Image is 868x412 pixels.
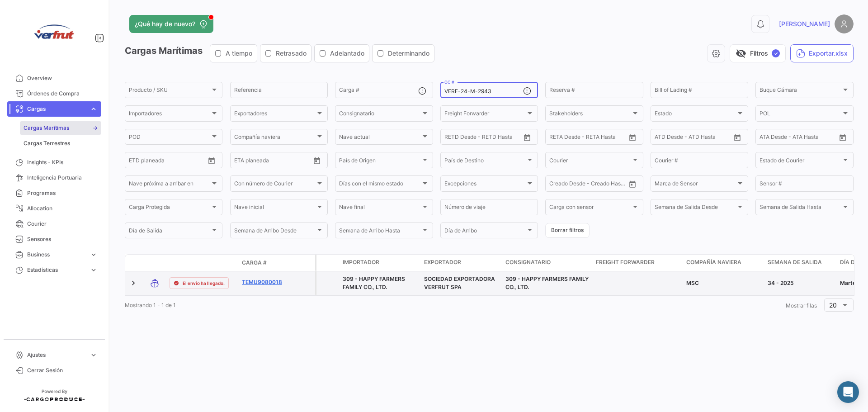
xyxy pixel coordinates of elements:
[292,259,315,266] datatable-header-cell: Póliza
[27,266,86,274] span: Estadísticas
[90,251,98,259] span: expand_more
[316,255,339,271] datatable-header-cell: Carga Protegida
[505,258,551,266] span: Consignatario
[339,255,420,271] datatable-header-cell: Importador
[339,182,420,188] span: Días con el mismo estado
[549,205,631,212] span: Carga con sensor
[549,135,566,142] input: Desde
[339,135,420,142] span: Nave actual
[7,170,101,185] a: Inteligencia Portuaria
[129,229,210,235] span: Día de Salida
[234,112,316,118] span: Exportadores
[32,11,77,56] img: verfrut.png
[242,259,267,267] span: Carga #
[210,45,257,62] button: A tiempo
[27,105,86,113] span: Cargas
[772,49,780,57] span: ✓
[736,48,746,59] span: visibility_off
[260,45,311,62] button: Retrasado
[829,301,837,309] span: 20
[242,278,289,286] a: TEMU9080018
[7,232,101,247] a: Sensores
[505,275,589,290] span: 309 - HAPPY FARMERS FAMILY CO., LTD.
[759,112,841,118] span: POL
[20,137,101,150] a: Cargas Terrestres
[7,155,101,170] a: Insights - KPIs
[129,135,210,142] span: POD
[768,258,822,266] span: Semana de Salida
[276,49,307,58] span: Retrasado
[7,86,101,101] a: Órdenes de Compra
[683,255,764,271] datatable-header-cell: Compañía naviera
[27,351,86,359] span: Ajustes
[655,205,736,212] span: Semana de Salida Desde
[759,158,841,165] span: Estado de Courier
[837,381,859,403] div: Abrir Intercom Messenger
[234,158,250,165] input: Desde
[626,131,639,144] button: Open calendar
[549,112,631,118] span: Stakeholders
[27,235,98,243] span: Sensores
[779,19,830,28] span: [PERSON_NAME]
[592,255,683,271] datatable-header-cell: Freight Forwarder
[27,366,98,374] span: Cerrar Sesión
[20,121,101,135] a: Cargas Marítimas
[129,205,210,212] span: Carga Protegida
[7,216,101,232] a: Courier
[835,14,854,33] img: placeholder-user.png
[589,182,625,188] input: Creado Hasta
[420,255,502,271] datatable-header-cell: Exportador
[226,49,252,58] span: A tiempo
[7,201,101,216] a: Allocation
[759,135,787,142] input: ATA Desde
[467,135,503,142] input: Hasta
[424,275,495,290] span: SOCIEDAD EXPORTADORA VERFRUT SPA
[768,279,833,287] div: 34 - 2025
[90,105,98,113] span: expand_more
[689,135,726,142] input: ATD Hasta
[373,45,434,62] button: Determinando
[129,112,210,118] span: Importadores
[234,182,316,188] span: Con número de Courier
[655,135,683,142] input: ATD Desde
[183,279,225,287] span: El envío ha llegado.
[315,45,369,62] button: Adelantado
[343,258,379,266] span: Importador
[759,205,841,212] span: Semana de Salida Hasta
[7,185,101,201] a: Programas
[730,44,786,62] button: visibility_offFiltros✓
[90,351,98,359] span: expand_more
[27,90,98,98] span: Órdenes de Compra
[129,158,145,165] input: Desde
[444,135,461,142] input: Desde
[27,251,86,259] span: Business
[655,182,736,188] span: Marca de Sensor
[343,275,405,290] span: 309 - HAPPY FARMERS FAMILY CO., LTD.
[27,204,98,213] span: Allocation
[166,259,238,266] datatable-header-cell: Estado de Envio
[24,124,69,132] span: Cargas Marítimas
[27,220,98,228] span: Courier
[339,158,420,165] span: País de Origen
[151,158,188,165] input: Hasta
[549,158,631,165] span: Courier
[339,229,420,235] span: Semana de Arribo Hasta
[759,88,841,95] span: Buque Cámara
[388,49,429,58] span: Determinando
[790,44,854,62] button: Exportar.xlsx
[238,255,292,270] datatable-header-cell: Carga #
[234,229,316,235] span: Semana de Arribo Desde
[686,279,699,286] span: MSC
[444,229,526,235] span: Día de Arribo
[520,131,534,144] button: Open calendar
[129,182,210,188] span: Nave próxima a arribar en
[27,189,98,197] span: Programas
[444,158,526,165] span: País de Destino
[444,112,526,118] span: Freight Forwarder
[572,135,608,142] input: Hasta
[545,223,590,238] button: Borrar filtros
[686,258,741,266] span: Compañía naviera
[129,88,210,95] span: Producto / SKU
[330,49,364,58] span: Adelantado
[549,182,583,188] input: Creado Desde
